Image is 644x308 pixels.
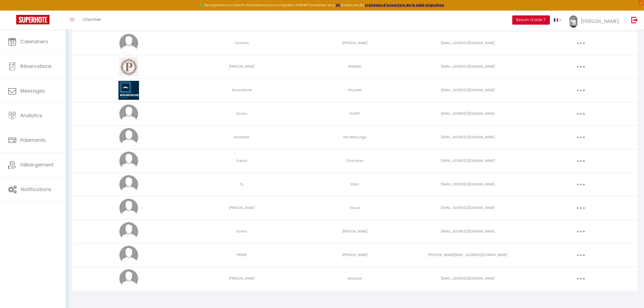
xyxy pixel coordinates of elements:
[20,87,45,94] span: Messages
[119,152,138,171] img: avatar.png
[298,243,411,267] td: [PERSON_NAME]
[185,173,298,196] td: Fy
[185,267,298,290] td: [PERSON_NAME]
[20,161,54,168] span: Hébergement
[298,220,411,243] td: [PERSON_NAME]
[185,243,298,267] td: PIERRE
[411,196,524,220] td: [EMAIL_ADDRESS][DOMAIN_NAME]
[20,63,52,70] span: Réservations
[20,38,48,45] span: Calendriers
[82,17,101,22] span: Chercher
[298,102,411,126] td: GUERY
[411,102,524,126] td: [EMAIL_ADDRESS][DOMAIN_NAME]
[119,34,138,53] img: avatar.png
[298,196,411,220] td: Trouve
[512,15,550,25] button: Besoin d'aide ?
[119,222,138,241] img: avatar.png
[569,15,577,28] img: ...
[365,3,444,7] a: créneaux d'ouverture de la salle migration
[298,55,411,78] td: BENABID
[411,220,524,243] td: [EMAIL_ADDRESS][DOMAIN_NAME]
[298,267,411,290] td: Dessaint
[185,78,298,102] td: Mousstache
[20,137,46,143] span: Paiements
[4,2,21,18] button: Ouvrir le widget de chat LiveChat
[581,18,619,25] span: [PERSON_NAME]
[119,175,138,194] img: avatar.png
[631,17,638,23] img: logout
[185,220,298,243] td: Dorian
[411,31,524,55] td: [EMAIL_ADDRESS][DOMAIN_NAME]
[411,78,524,102] td: [EMAIL_ADDRESS][DOMAIN_NAME]
[119,57,138,76] img: 17474739325257.png
[119,104,138,123] img: avatar.png
[185,102,298,126] td: Dorian
[411,55,524,78] td: [EMAIL_ADDRESS][DOMAIN_NAME]
[16,15,49,24] img: Super Booking
[20,112,42,119] span: Analytics
[411,126,524,149] td: [EMAIL_ADDRESS][DOMAIN_NAME]
[119,246,138,265] img: avatar.png
[411,173,524,196] td: [EMAIL_ADDRESS][DOMAIN_NAME]
[411,243,524,267] td: [PERSON_NAME][EMAIL_ADDRESS][DOMAIN_NAME]
[298,149,411,173] td: Champain
[185,196,298,220] td: [PERSON_NAME]
[298,126,411,149] td: Pye Nettoyage
[185,126,298,149] td: Elisabeta
[411,267,524,290] td: [EMAIL_ADDRESS][DOMAIN_NAME]
[78,11,105,30] a: Chercher
[118,81,139,100] img: 17497232646438.png
[185,149,298,173] td: Guerric
[185,31,298,55] td: Tiphaine
[119,199,138,218] img: avatar.png
[336,3,341,7] a: ICI
[565,11,626,30] a: ... [PERSON_NAME]
[185,55,298,78] td: [PERSON_NAME]
[298,78,411,102] td: Propreté
[119,269,138,288] img: avatar.png
[298,31,411,55] td: [PERSON_NAME]
[119,128,138,147] img: avatar.png
[411,149,524,173] td: [EMAIL_ADDRESS][DOMAIN_NAME]
[21,186,51,193] span: Notifications
[298,173,411,196] td: Raby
